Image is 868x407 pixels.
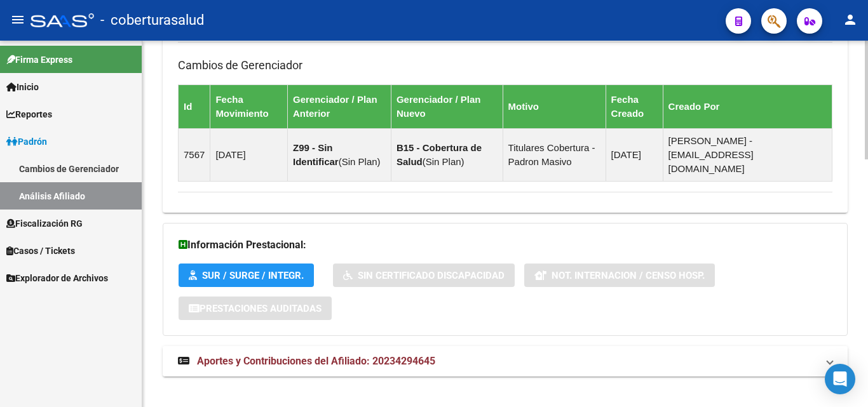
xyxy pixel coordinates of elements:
[100,6,204,34] span: - coberturasalud
[6,244,75,258] span: Casos / Tickets
[342,156,377,167] span: Sin Plan
[606,84,663,128] th: Fecha Creado
[10,12,25,27] mat-icon: menu
[293,142,339,167] strong: Z99 - Sin Identificar
[179,128,210,181] td: 7567
[503,84,606,128] th: Motivo
[210,84,288,128] th: Fecha Movimiento
[288,84,391,128] th: Gerenciador / Plan Anterior
[843,12,858,27] mat-icon: person
[288,128,391,181] td: ( )
[6,53,72,67] span: Firma Express
[663,84,832,128] th: Creado Por
[397,142,482,167] strong: B15 - Cobertura de Salud
[663,128,832,181] td: [PERSON_NAME] - [EMAIL_ADDRESS][DOMAIN_NAME]
[391,128,503,181] td: ( )
[179,297,332,320] button: Prestaciones Auditadas
[6,80,39,94] span: Inicio
[200,303,322,314] span: Prestaciones Auditadas
[333,264,515,287] button: Sin Certificado Discapacidad
[6,107,52,121] span: Reportes
[524,264,715,287] button: Not. Internacion / Censo Hosp.
[179,264,314,287] button: SUR / SURGE / INTEGR.
[210,128,288,181] td: [DATE]
[163,346,848,377] mat-expansion-panel-header: Aportes y Contribuciones del Afiliado: 20234294645
[552,270,705,281] span: Not. Internacion / Censo Hosp.
[202,270,304,281] span: SUR / SURGE / INTEGR.
[606,128,663,181] td: [DATE]
[825,364,855,394] div: Open Intercom Messenger
[178,57,832,74] h3: Cambios de Gerenciador
[179,84,210,128] th: Id
[426,156,461,167] span: Sin Plan
[179,236,832,254] h3: Información Prestacional:
[197,355,435,367] span: Aportes y Contribuciones del Afiliado: 20234294645
[391,84,503,128] th: Gerenciador / Plan Nuevo
[6,217,83,230] span: Fiscalización RG
[6,135,47,149] span: Padrón
[6,271,108,285] span: Explorador de Archivos
[358,270,505,281] span: Sin Certificado Discapacidad
[503,128,606,181] td: Titulares Cobertura - Padron Masivo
